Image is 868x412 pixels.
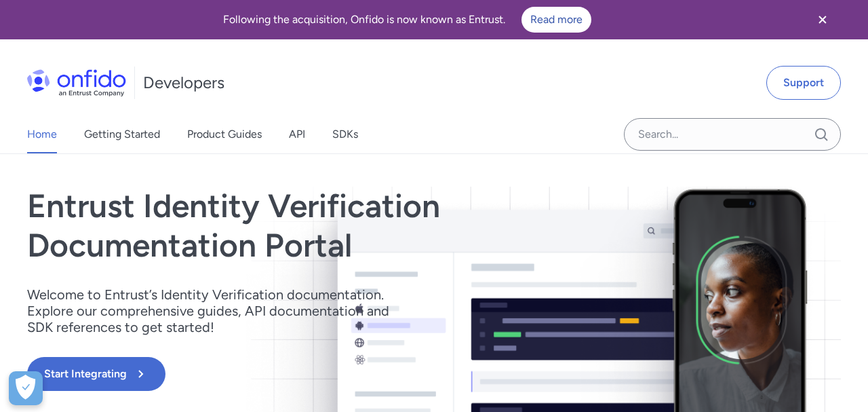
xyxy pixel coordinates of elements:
[27,357,597,391] a: Start Integrating
[27,115,57,153] a: Home
[9,371,43,405] div: Cookie Preferences
[521,7,591,33] a: Read more
[143,72,224,94] h1: Developers
[797,3,848,37] button: Close banner
[16,7,797,33] div: Following the acquisition, Onfido is now known as Entrust.
[624,118,841,151] input: Onfido search input field
[84,115,160,153] a: Getting Started
[27,69,126,96] img: Onfido Logo
[187,115,262,153] a: Product Guides
[766,66,841,100] a: Support
[27,286,407,335] p: Welcome to Entrust’s Identity Verification documentation. Explore our comprehensive guides, API d...
[332,115,358,153] a: SDKs
[27,187,597,265] h1: Entrust Identity Verification Documentation Portal
[27,357,165,391] button: Start Integrating
[814,12,831,28] svg: Close banner
[9,371,43,405] button: Open Preferences
[289,115,305,153] a: API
